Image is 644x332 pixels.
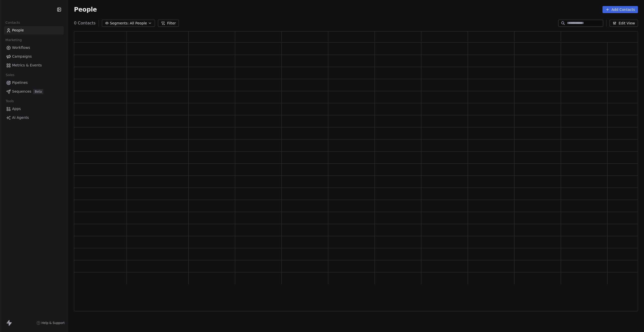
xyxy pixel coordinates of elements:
[4,44,64,52] a: Workflows
[4,105,64,113] a: Apps
[130,21,147,26] span: All People
[12,106,21,112] span: Apps
[12,89,31,94] span: Sequences
[610,20,638,27] button: Edit View
[33,89,43,94] span: Beta
[110,21,129,26] span: Segments:
[12,45,30,50] span: Workflows
[4,79,64,87] a: Pipelines
[158,20,179,27] button: Filter
[74,6,97,13] span: People
[74,43,638,312] div: grid
[3,36,24,44] span: Marketing
[4,87,64,96] a: SequencesBeta
[4,26,64,34] a: People
[4,61,64,69] a: Metrics & Events
[36,321,65,325] a: Help & Support
[12,28,24,33] span: People
[12,115,29,120] span: AI Agents
[4,52,64,61] a: Campaigns
[12,63,42,68] span: Metrics & Events
[4,71,17,79] span: Sales
[42,321,65,325] span: Help & Support
[74,20,96,26] span: 0 Contacts
[12,54,32,59] span: Campaigns
[12,80,28,85] span: Pipelines
[4,97,16,105] span: Tools
[602,6,638,13] button: Add Contacts
[3,19,22,26] span: Contacts
[4,114,64,122] a: AI Agents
